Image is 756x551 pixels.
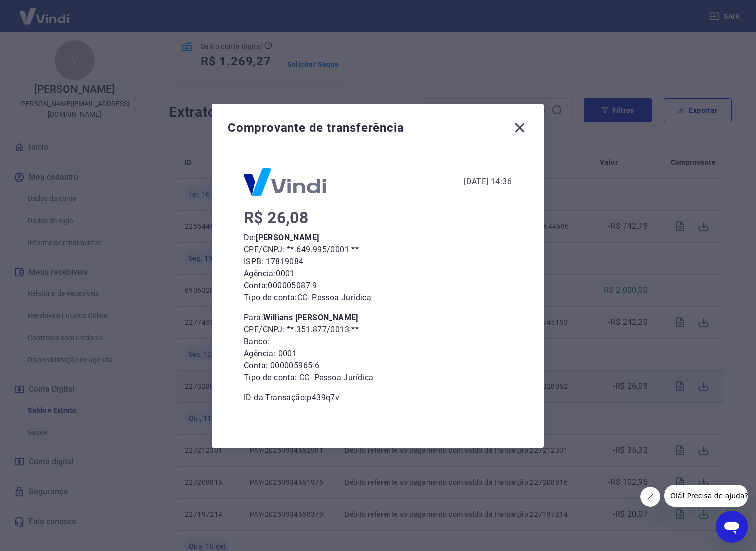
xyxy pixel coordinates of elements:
p: De: [244,232,512,244]
p: Tipo de conta: CC - Pessoa Jurídica [244,372,512,384]
iframe: Botão para abrir a janela de mensagens [716,511,748,543]
span: R$ 26,08 [244,208,308,227]
p: CPF/CNPJ: **.351.877/0013-** [244,324,512,336]
p: Agência: 0001 [244,268,512,280]
p: Conta: 000005965-6 [244,360,512,372]
b: [PERSON_NAME] [256,233,319,242]
b: Willians [PERSON_NAME] [263,313,358,322]
p: CPF/CNPJ: **.649.995/0001-** [244,244,512,256]
div: Comprovante de transferência [228,120,528,140]
p: Para: [244,312,512,324]
iframe: Fechar mensagem [640,487,660,507]
p: ID da Transação: p439q7v [244,392,512,404]
p: Banco: [244,336,512,348]
span: Olá! Precisa de ajuda? [6,7,84,15]
p: Conta: 000005087-9 [244,280,512,292]
div: [DATE] 14:36 [464,176,512,188]
img: Logo [244,168,326,196]
iframe: Mensagem da empresa [664,485,748,507]
p: Agência: 0001 [244,348,512,360]
p: Tipo de conta: CC - Pessoa Jurídica [244,292,512,304]
p: ISPB: 17819084 [244,256,512,268]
